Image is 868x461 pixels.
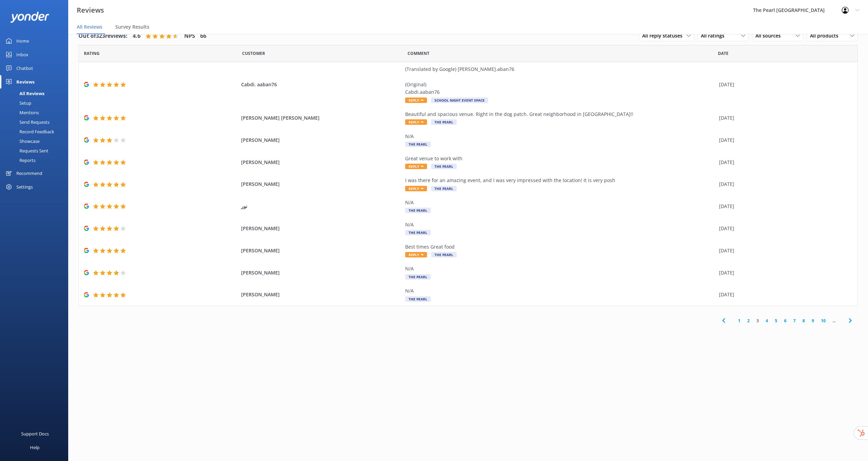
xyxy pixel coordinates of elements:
div: [DATE] [719,136,849,144]
div: [DATE] [719,269,849,277]
span: [PERSON_NAME] [241,159,402,166]
span: All sources [755,32,785,40]
span: All reply statuses [642,32,687,40]
div: N/A [405,265,716,272]
h4: 4.6 [133,32,141,41]
div: Reviews [16,75,34,89]
span: All ratings [701,32,729,40]
span: Survey Results [115,24,149,30]
span: Date [84,50,100,57]
span: Cabdi. aaban76 [241,81,402,88]
span: Date [718,50,729,57]
span: Reply [405,164,427,169]
h4: Out of 323 reviews: [78,32,128,41]
h3: Reviews [77,5,104,16]
span: The Pearl [405,296,431,302]
span: The Pearl [431,119,457,125]
a: 10 [818,317,829,324]
div: [DATE] [719,114,849,122]
div: N/A [405,199,716,206]
div: Great venue to work with [405,155,716,162]
span: The Pearl [431,186,457,191]
a: Mentions [4,108,68,117]
a: 4 [762,317,771,324]
a: 9 [808,317,818,324]
span: All Reviews [77,24,102,30]
div: N/A [405,133,716,140]
div: All Reviews [4,89,44,98]
a: Setup [4,98,68,108]
div: [DATE] [719,180,849,188]
a: 3 [753,317,762,324]
span: Reply [405,98,427,103]
div: N/A [405,287,716,295]
div: [DATE] [719,247,849,254]
span: Reply [405,186,427,191]
a: Send Requests [4,117,68,127]
span: Reply [405,119,427,125]
div: Setup [4,98,31,108]
span: School Night Event Space [431,98,488,103]
a: Showcase [4,136,68,146]
span: All products [810,32,842,40]
span: Date [242,50,265,57]
a: 7 [790,317,799,324]
span: ... [829,317,839,324]
div: [DATE] [719,203,849,210]
div: Reports [4,155,35,165]
div: Help [30,441,40,454]
span: The Pearl [431,164,457,169]
div: Recommend [16,166,42,180]
img: yonder-white-logo.png [10,12,49,23]
div: [DATE] [719,159,849,166]
a: Requests Sent [4,146,68,155]
a: 5 [771,317,781,324]
a: Reports [4,155,68,165]
span: [PERSON_NAME] [241,225,402,232]
div: N/A [405,221,716,228]
div: [DATE] [719,225,849,232]
div: Send Requests [4,117,49,127]
span: [PERSON_NAME] [241,136,402,144]
div: [DATE] [719,81,849,88]
span: [PERSON_NAME] [241,247,402,254]
div: Showcase [4,136,40,146]
div: (Translated by Google) [PERSON_NAME].aban76 (Original) Cabdi.aaban76 [405,65,716,96]
div: Requests Sent [4,146,48,155]
span: The Pearl [405,230,431,235]
span: The Pearl [431,252,457,257]
span: [PERSON_NAME] [PERSON_NAME] [241,114,402,122]
span: Question [408,50,429,57]
span: The Pearl [405,274,431,280]
h4: NPS [184,32,195,41]
div: I was there for an amazing event, and I was very impressed with the location! It is very posh [405,177,716,184]
span: نور [241,203,402,210]
div: Settings [16,180,33,194]
div: Home [16,34,29,48]
div: Mentions [4,108,39,117]
span: The Pearl [405,142,431,147]
span: Reply [405,252,427,257]
h4: 66 [200,32,206,41]
a: All Reviews [4,89,68,98]
a: 6 [781,317,790,324]
a: 8 [799,317,808,324]
a: 1 [735,317,744,324]
span: The Pearl [405,208,431,213]
a: 2 [744,317,753,324]
div: Chatbot [16,61,33,75]
div: Best times Great food [405,243,716,251]
span: [PERSON_NAME] [241,291,402,298]
div: Inbox [16,48,28,61]
div: Record Feedback [4,127,54,136]
span: [PERSON_NAME] [241,269,402,277]
span: [PERSON_NAME] [241,180,402,188]
a: Record Feedback [4,127,68,136]
div: Beautiful and spacious venue. Right in the dog patch. Great neighborhood in [GEOGRAPHIC_DATA]!! [405,110,716,118]
div: Support Docs [21,427,49,441]
div: [DATE] [719,291,849,298]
